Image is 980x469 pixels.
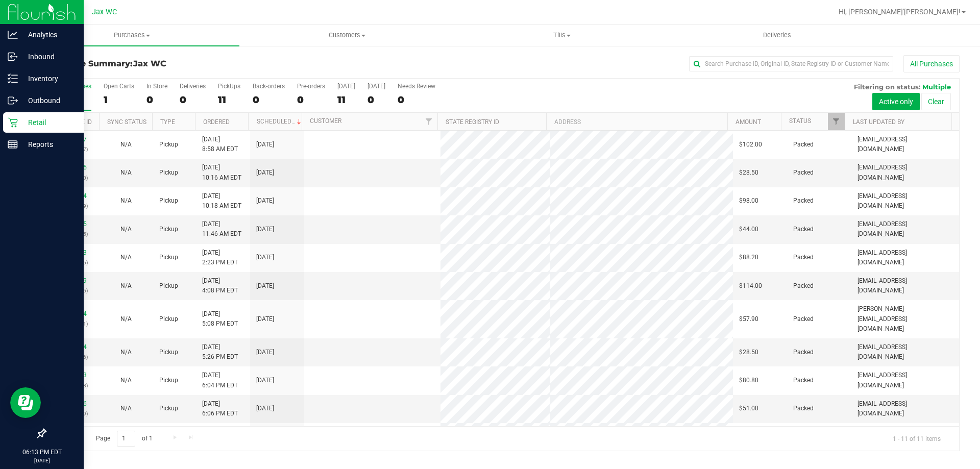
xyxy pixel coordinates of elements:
[202,219,241,239] span: [DATE] 11:46 AM EDT
[202,248,238,267] span: [DATE] 2:23 PM EDT
[120,168,132,178] button: N/A
[8,117,18,128] inline-svg: Retail
[793,140,814,150] span: Packed
[828,113,845,130] a: Filter
[455,31,669,40] span: Tills
[857,135,953,154] span: [EMAIL_ADDRESS][DOMAIN_NAME]
[120,140,132,150] button: N/A
[218,83,240,90] div: PickUps
[202,342,238,362] span: [DATE] 5:26 PM EDT
[739,281,762,291] span: $114.00
[159,253,178,262] span: Pickup
[857,248,953,267] span: [EMAIL_ADDRESS][DOMAIN_NAME]
[159,404,178,413] span: Pickup
[58,400,87,407] a: 11836796
[310,117,341,125] a: Customer
[58,220,87,228] a: 11833915
[202,163,241,182] span: [DATE] 10:16 AM EDT
[857,276,953,295] span: [EMAIL_ADDRESS][DOMAIN_NAME]
[793,253,814,262] span: Packed
[45,59,350,68] h3: Purchase Summary:
[120,349,132,356] span: Not Applicable
[670,24,885,46] a: Deliveries
[297,83,325,90] div: Pre-orders
[256,168,274,178] span: [DATE]
[58,136,87,143] a: 11832437
[120,348,132,357] button: N/A
[739,404,758,413] span: $51.00
[203,118,230,126] a: Ordered
[749,31,805,40] span: Deliveries
[146,94,167,106] div: 0
[739,314,758,324] span: $57.90
[120,254,132,261] span: Not Applicable
[739,348,758,357] span: $28.50
[159,168,178,178] span: Pickup
[367,83,385,90] div: [DATE]
[146,83,167,90] div: In Store
[739,225,758,234] span: $44.00
[120,169,132,176] span: Not Applicable
[202,399,238,418] span: [DATE] 6:06 PM EDT
[120,376,132,385] button: N/A
[256,253,274,262] span: [DATE]
[120,282,132,289] span: Not Applicable
[8,30,18,40] inline-svg: Analytics
[872,93,920,110] button: Active only
[789,117,811,125] a: Status
[903,55,960,72] button: All Purchases
[58,249,87,256] a: 11835213
[736,118,761,126] a: Amount
[58,343,87,351] a: 11836534
[337,94,355,106] div: 11
[854,83,920,91] span: Filtering on status:
[120,226,132,233] span: Not Applicable
[256,281,274,291] span: [DATE]
[8,139,18,150] inline-svg: Reports
[120,253,132,262] button: N/A
[104,83,134,90] div: Open Carts
[546,113,727,131] th: Address
[8,95,18,106] inline-svg: Outbound
[159,314,178,324] span: Pickup
[159,348,178,357] span: Pickup
[922,83,951,91] span: Multiple
[857,191,953,211] span: [EMAIL_ADDRESS][DOMAIN_NAME]
[202,309,238,329] span: [DATE] 5:08 PM EDT
[160,118,175,126] a: Type
[107,118,146,126] a: Sync Status
[159,196,178,206] span: Pickup
[398,83,435,90] div: Needs Review
[202,135,238,154] span: [DATE] 8:58 AM EDT
[58,277,87,284] a: 11836029
[120,314,132,324] button: N/A
[18,138,79,151] p: Reports
[793,348,814,357] span: Packed
[159,225,178,234] span: Pickup
[256,348,274,357] span: [DATE]
[180,94,206,106] div: 0
[18,51,79,63] p: Inbound
[857,399,953,418] span: [EMAIL_ADDRESS][DOMAIN_NAME]
[793,314,814,324] span: Packed
[18,94,79,107] p: Outbound
[853,118,904,126] a: Last Updated By
[739,376,758,385] span: $80.80
[58,192,87,200] a: 11833134
[5,448,79,457] p: 06:13 PM EDT
[739,196,758,206] span: $98.00
[117,431,135,447] input: 1
[256,404,274,413] span: [DATE]
[857,304,953,334] span: [PERSON_NAME][EMAIL_ADDRESS][DOMAIN_NAME]
[253,83,285,90] div: Back-orders
[5,457,79,464] p: [DATE]
[18,72,79,85] p: Inventory
[159,376,178,385] span: Pickup
[24,31,239,40] span: Purchases
[58,310,87,317] a: 11836454
[454,24,669,46] a: Tills
[24,24,239,46] a: Purchases
[159,281,178,291] span: Pickup
[793,404,814,413] span: Packed
[159,140,178,150] span: Pickup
